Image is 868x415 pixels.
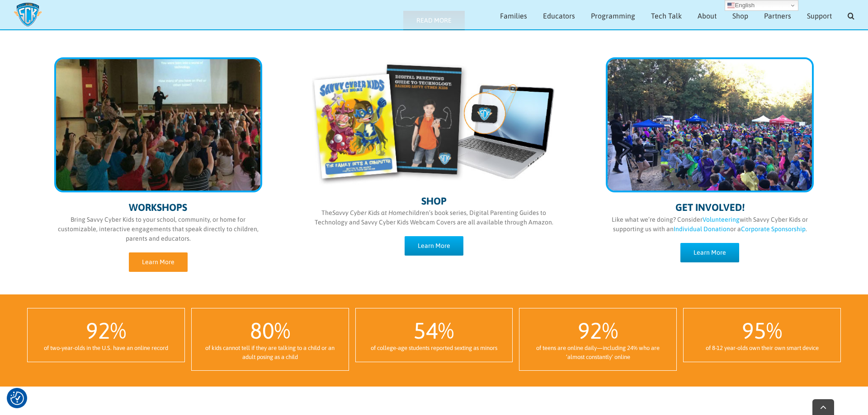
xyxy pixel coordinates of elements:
img: Savvy Cyber Kids Logo [14,2,42,27]
p: Bring Savvy Cyber Kids to your school, community, or home for customizable, interactive engagemen... [54,215,262,243]
a: Individual Donation [674,225,730,233]
img: programming-sm [56,59,260,191]
a: Learn More [405,236,463,256]
img: Revisit consent button [10,392,24,405]
span: % [110,317,126,344]
i: Savvy Cyber Kids at Home [332,209,406,216]
span: Partners [764,12,791,19]
span: Tech Talk [651,12,682,19]
span: Support [807,12,832,19]
span: Shop [732,12,748,19]
span: About [698,12,717,19]
span: 92 [578,317,602,344]
span: WORKSHOPS [129,201,187,213]
span: % [766,317,782,344]
div: of two-year-olds in the U.S. have an online record [37,344,175,353]
div: of college-age students reported sexting as minors [365,344,504,353]
span: 80 [250,317,274,344]
img: en [727,2,735,9]
a: Volunteering [703,216,740,223]
p: The children’s book series, Digital Parenting Guides to Technology and Savvy Cyber Kids Webcam Co... [312,208,556,227]
span: Learn More [693,249,726,256]
span: Families [500,12,527,19]
span: % [274,317,290,344]
span: Learn More [418,242,450,250]
div: of teens are online daily—including 24% who are ‘almost constantly’ online [528,344,667,361]
span: 92 [86,317,110,344]
img: shop-sm [312,60,556,186]
a: Corporate Sponsorship [741,225,806,233]
p: Like what we’re doing? Consider with Savvy Cyber Kids or supporting us with an or a . [606,215,814,234]
span: % [438,317,454,344]
div: of 8-12 year-olds own their own smart device [693,344,831,353]
span: Programming [591,12,635,19]
span: Learn More [142,258,175,266]
span: Educators [543,12,575,19]
span: % [602,317,618,344]
div: of kids cannot tell if they are talking to a child or an adult posing as a child [201,344,340,361]
span: 54 [414,317,438,344]
span: 95 [742,317,766,344]
img: get-involved-sm [608,59,812,191]
button: Consent Preferences [10,392,24,405]
a: Learn More [680,243,739,262]
a: Learn More [129,252,188,272]
span: GET INVOLVED! [675,201,745,213]
span: SHOP [421,195,447,207]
